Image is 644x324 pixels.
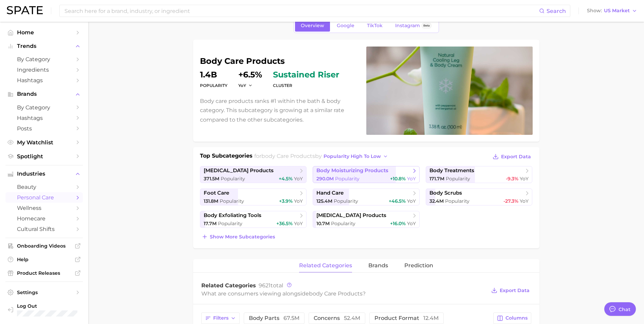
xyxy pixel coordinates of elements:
span: Log Out [17,303,77,309]
a: Overview [295,20,330,32]
span: YoY [294,198,303,204]
span: Popularity [445,198,470,204]
span: hand care [316,190,344,196]
span: +16.0% [390,220,406,227]
span: Home [17,29,71,36]
a: InstagramBeta [389,20,438,32]
span: by Category [17,56,71,62]
a: Home [5,27,83,38]
span: YoY [238,83,246,88]
a: body moisturizing products290.0m Popularity+10.8% YoY [313,166,420,183]
span: Search [547,8,566,14]
span: personal care [17,194,71,201]
a: by Category [5,102,83,113]
span: Help [17,256,71,263]
button: Columns [493,312,531,324]
span: body exfoliating tools [204,212,261,219]
a: body scrubs32.4m Popularity-27.3% YoY [426,188,533,205]
span: Onboarding Videos [17,243,71,249]
span: brands [368,263,388,269]
span: Spotlight [17,153,71,160]
span: foot care [204,190,229,196]
span: 125.4m [316,198,332,204]
span: 52.4m [344,315,360,321]
span: Popularity [220,198,244,204]
span: +36.5% [276,220,293,227]
span: body care products [309,290,363,297]
span: 171.7m [429,176,444,182]
span: +46.5% [389,198,406,204]
span: for by [254,153,390,159]
span: product format [374,316,439,321]
span: 290.0m [316,176,334,182]
a: [MEDICAL_DATA] products371.5m Popularity+4.5% YoY [200,166,307,183]
span: total [259,282,283,289]
a: [MEDICAL_DATA] products10.7m Popularity+16.0% YoY [313,211,420,228]
span: Popularity [334,198,358,204]
span: Settings [17,289,71,295]
span: cultural shifts [17,226,71,232]
span: YoY [407,198,416,204]
h1: body care products [200,57,358,65]
span: +3.9% [279,198,293,204]
span: [MEDICAL_DATA] products [204,167,274,174]
span: beauty [17,184,71,190]
span: related categories [299,263,352,269]
span: 10.7m [316,220,330,227]
span: 67.5m [283,315,299,321]
span: YoY [407,220,416,227]
input: Search here for a brand, industry, or ingredient [64,5,539,17]
button: Filters [201,312,240,324]
dt: Popularity [200,82,227,90]
dd: +6.5% [238,71,262,79]
dd: 1.4b [200,71,227,79]
span: 17.7m [204,220,217,227]
span: homecare [17,215,71,222]
a: Log out. Currently logged in with e-mail susan.littell@kao.com. [5,301,83,319]
a: personal care [5,192,83,203]
span: Export Data [501,154,531,160]
a: Hashtags [5,113,83,123]
p: Body care products ranks #1 within the bath & body category. This subcategory is growing at a sim... [200,96,358,124]
span: Hashtags [17,115,71,121]
a: body exfoliating tools17.7m Popularity+36.5% YoY [200,211,307,228]
a: cultural shifts [5,224,83,234]
div: What are consumers viewing alongside ? [201,289,486,298]
a: Posts [5,123,83,134]
span: Popularity [446,176,470,182]
span: Columns [505,315,528,321]
a: beauty [5,182,83,192]
span: 32.4m [429,198,444,204]
span: Related Categories [201,282,256,289]
a: Google [331,20,360,32]
span: 9621 [259,282,271,289]
span: 12.4m [423,315,439,321]
span: by Category [17,104,71,111]
span: -9.3% [506,176,518,182]
span: TikTok [367,23,383,29]
span: YoY [294,220,303,227]
span: YoY [520,198,529,204]
button: Trends [5,41,83,51]
a: wellness [5,203,83,213]
span: sustained riser [273,71,339,79]
button: YoY [238,83,253,88]
span: Industries [17,171,71,177]
button: popularity high to low [322,152,390,161]
span: Show [587,9,602,13]
span: 131.8m [204,198,218,204]
a: Onboarding Videos [5,241,83,251]
a: homecare [5,213,83,224]
a: by Category [5,54,83,65]
span: [MEDICAL_DATA] products [316,212,386,219]
span: Show more subcategories [210,234,275,240]
span: Beta [423,23,430,29]
span: Overview [301,23,324,29]
span: +10.8% [390,176,406,182]
span: body care products [261,153,315,159]
button: Export Data [490,286,531,295]
span: Popularity [331,220,355,227]
span: body scrubs [429,190,462,196]
span: Prediction [404,263,433,269]
span: US Market [604,9,630,13]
